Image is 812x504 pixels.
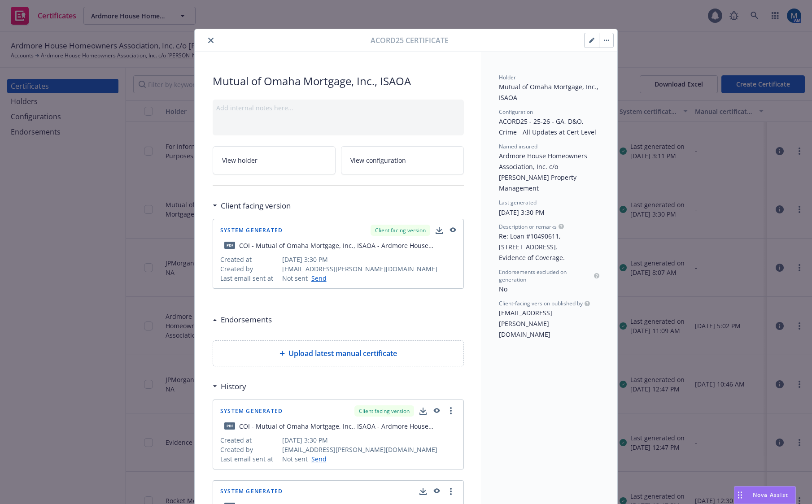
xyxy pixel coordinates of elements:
span: pdf [224,242,235,248]
div: Upload latest manual certificate [213,340,464,366]
span: ACORD25 - 25-26 - GA, D&O, Crime - All Updates at Cert Level [499,117,596,136]
span: Named insured [499,143,537,150]
div: Endorsements [213,314,272,326]
span: Mutual of Omaha Mortgage, Inc., ISAOA [213,74,464,89]
span: [DATE] 3:30 PM [282,435,457,445]
span: Mutual of Omaha Mortgage, Inc., ISAOA [499,83,600,102]
span: [EMAIL_ADDRESS][PERSON_NAME][DOMAIN_NAME] [499,308,552,339]
span: Not sent [282,274,308,283]
span: Created at [220,255,279,264]
span: Acord25 Certificate [371,35,449,46]
span: Description or remarks [499,223,557,230]
div: History [213,381,246,392]
a: more [445,405,456,416]
div: COI - Mutual of Omaha Mortgage, Inc., ISAOA - Ardmore House Homeowners Association, Inc. c_o [PER... [239,241,456,250]
span: System Generated [220,408,283,414]
h3: Endorsements [221,314,272,326]
span: Configuration [499,108,533,116]
span: pdf [224,422,235,429]
span: Last email sent at [220,274,279,283]
a: View configuration [341,146,464,174]
span: Nova Assist [753,491,788,499]
span: [EMAIL_ADDRESS][PERSON_NAME][DOMAIN_NAME] [282,445,457,454]
a: more [445,486,456,497]
span: Created at [220,435,279,445]
h3: History [221,381,246,392]
button: close [205,35,216,46]
a: Send [308,454,327,464]
span: [EMAIL_ADDRESS][PERSON_NAME][DOMAIN_NAME] [282,264,457,274]
div: Client facing version [354,405,414,417]
span: Re: Loan #10490611, [STREET_ADDRESS]. Evidence of Coverage. [499,232,565,262]
span: Upload latest manual certificate [288,348,397,359]
span: Not sent [282,454,308,464]
a: Send [308,274,327,283]
span: Created by [220,445,279,454]
div: Client facing version [371,225,430,236]
span: System Generated [220,489,283,494]
span: Ardmore House Homeowners Association, Inc. c/o [PERSON_NAME] Property Management [499,152,589,192]
span: Created by [220,264,279,274]
span: View configuration [350,156,406,165]
a: View holder [213,146,336,174]
div: Drag to move [734,487,746,504]
button: Nova Assist [734,486,796,504]
span: Endorsements excluded on generation [499,268,592,283]
span: Client-facing version published by [499,300,583,307]
span: Last email sent at [220,454,279,464]
span: Holder [499,74,516,81]
span: No [499,285,507,293]
div: Client facing version [213,200,291,212]
span: [DATE] 3:30 PM [282,255,457,264]
h3: Client facing version [221,200,291,212]
span: Add internal notes here... [216,104,293,112]
span: View holder [222,156,258,165]
span: [DATE] 3:30 PM [499,208,545,217]
span: Last generated [499,199,537,206]
span: System Generated [220,228,283,233]
div: COI - Mutual of Omaha Mortgage, Inc., ISAOA - Ardmore House Homeowners Association, Inc. c_o [PER... [239,421,456,431]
